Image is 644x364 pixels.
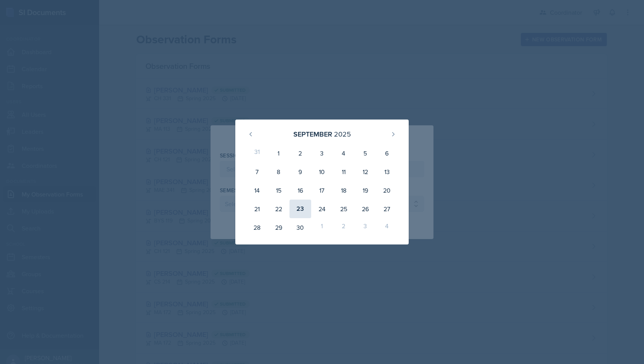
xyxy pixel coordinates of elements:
div: 2025 [334,129,351,139]
div: 16 [289,181,311,200]
div: September [293,129,332,139]
div: 22 [268,200,289,218]
div: 28 [246,218,268,237]
div: 8 [268,162,289,181]
div: 7 [246,162,268,181]
div: 1 [311,218,333,237]
div: 10 [311,162,333,181]
div: 15 [268,181,289,200]
div: 4 [333,144,355,162]
div: 21 [246,200,268,218]
div: 12 [355,162,376,181]
div: 2 [289,144,311,162]
div: 24 [311,200,333,218]
div: 5 [355,144,376,162]
div: 20 [376,181,398,200]
div: 23 [289,200,311,218]
div: 2 [333,218,355,237]
div: 4 [376,218,398,237]
div: 11 [333,162,355,181]
div: 26 [355,200,376,218]
div: 3 [355,218,376,237]
div: 31 [246,144,268,162]
div: 30 [289,218,311,237]
div: 13 [376,162,398,181]
div: 9 [289,162,311,181]
div: 6 [376,144,398,162]
div: 27 [376,200,398,218]
div: 3 [311,144,333,162]
div: 1 [268,144,289,162]
div: 25 [333,200,355,218]
div: 19 [355,181,376,200]
div: 18 [333,181,355,200]
div: 29 [268,218,289,237]
div: 17 [311,181,333,200]
div: 14 [246,181,268,200]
